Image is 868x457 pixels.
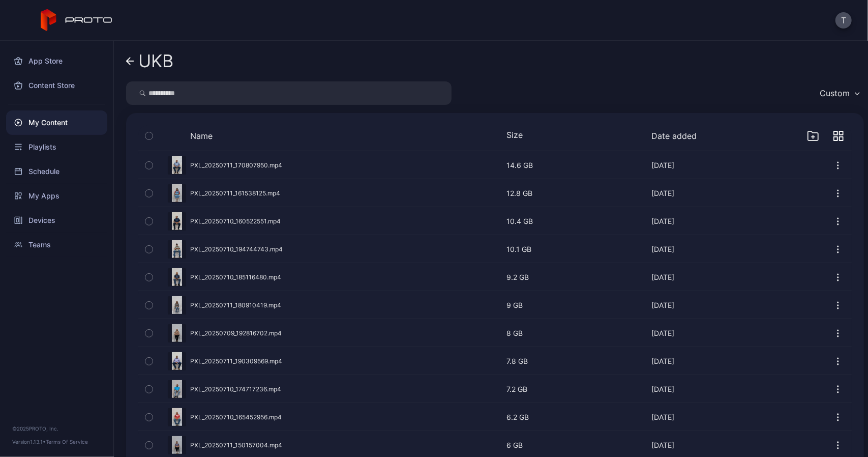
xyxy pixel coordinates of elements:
div: Custom [820,88,850,98]
div: © 2025 PROTO, Inc. [12,424,101,433]
button: Custom [815,81,864,105]
button: T [835,12,852,28]
a: Content Store [6,73,107,98]
a: Schedule [6,159,107,184]
a: My Content [6,110,107,135]
a: Teams [6,233,107,257]
a: Terms Of Service [46,439,88,445]
a: UKB [126,49,173,73]
a: My Apps [6,184,107,208]
button: Size [506,130,523,140]
button: Date added [651,131,697,141]
span: Version 1.13.1 • [12,439,46,445]
button: Name [190,131,213,141]
a: App Store [6,49,107,73]
a: Devices [6,208,107,233]
div: UKB [138,51,173,71]
a: Playlists [6,135,107,159]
